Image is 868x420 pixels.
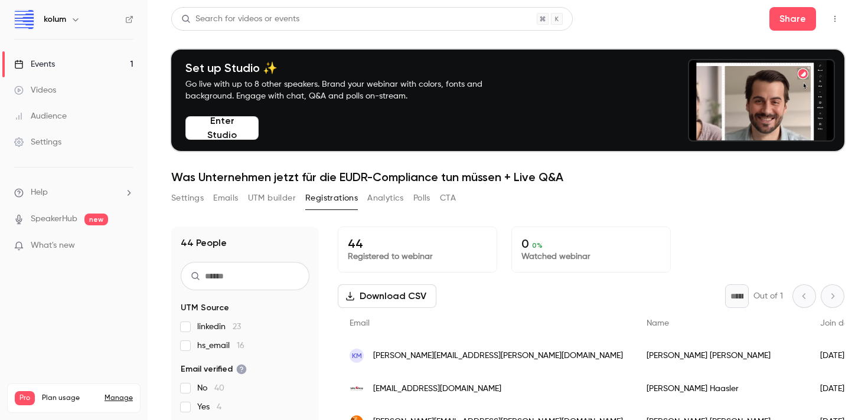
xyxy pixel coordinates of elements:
[185,78,510,102] p: Go live with up to 8 other speakers. Brand your webinar with colors, fonts and background. Engage...
[31,213,77,225] a: SpeakerHub
[769,7,816,31] button: Share
[635,339,808,372] div: [PERSON_NAME] [PERSON_NAME]
[248,189,296,208] button: UTM builder
[214,384,224,392] span: 40
[119,241,133,251] iframe: Noticeable Trigger
[647,319,669,327] span: Name
[181,13,299,25] div: Search for videos or events
[820,319,857,327] span: Join date
[213,189,238,208] button: Emails
[185,116,259,140] button: Enter Studio
[185,61,510,75] h4: Set up Studio ✨
[348,237,487,251] p: 44
[350,319,370,327] span: Email
[373,383,501,395] span: [EMAIL_ADDRESS][DOMAIN_NAME]
[15,10,34,29] img: kolum
[367,189,404,208] button: Analytics
[42,393,97,403] span: Plan usage
[350,382,364,396] img: take-e-way.de
[14,186,133,199] li: help-dropdown-opener
[197,321,241,333] span: linkedin
[237,342,244,350] span: 16
[14,84,56,96] div: Videos
[197,340,244,352] span: hs_email
[197,382,224,394] span: No
[31,186,48,199] span: Help
[181,302,229,314] span: UTM Source
[14,136,61,148] div: Settings
[521,251,661,262] p: Watched webinar
[14,58,55,70] div: Events
[171,189,204,208] button: Settings
[171,170,844,184] h1: Was Unternehmen jetzt für die EUDR-Compliance tun müssen + Live Q&A
[181,236,227,250] h1: 44 People
[413,189,430,208] button: Polls
[338,284,436,308] button: Download CSV
[233,323,241,331] span: 23
[352,350,362,361] span: KM
[181,363,247,375] span: Email verified
[635,372,808,405] div: [PERSON_NAME] Haasler
[105,393,133,403] a: Manage
[217,403,221,411] span: 4
[14,110,67,122] div: Audience
[44,14,66,25] h6: kolum
[197,401,221,413] span: Yes
[521,237,661,251] p: 0
[532,241,543,250] span: 0 %
[305,189,358,208] button: Registrations
[31,239,75,252] span: What's new
[84,214,108,225] span: new
[753,290,783,302] p: Out of 1
[15,391,35,405] span: Pro
[440,189,456,208] button: CTA
[373,350,623,362] span: [PERSON_NAME][EMAIL_ADDRESS][PERSON_NAME][DOMAIN_NAME]
[348,251,487,262] p: Registered to webinar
